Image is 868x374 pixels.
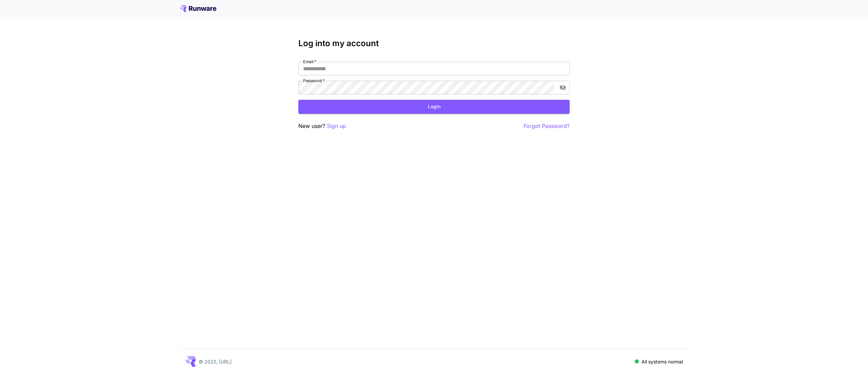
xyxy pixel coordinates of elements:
[199,358,232,365] p: © 2025, [URL]
[303,59,316,64] label: Email
[303,78,325,83] label: Password
[298,100,570,114] button: Login
[298,122,346,130] p: New user?
[298,39,570,48] h3: Log into my account
[524,122,570,130] button: Forgot Password?
[642,358,683,365] p: All systems normal
[327,122,346,130] button: Sign up
[557,81,569,94] button: toggle password visibility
